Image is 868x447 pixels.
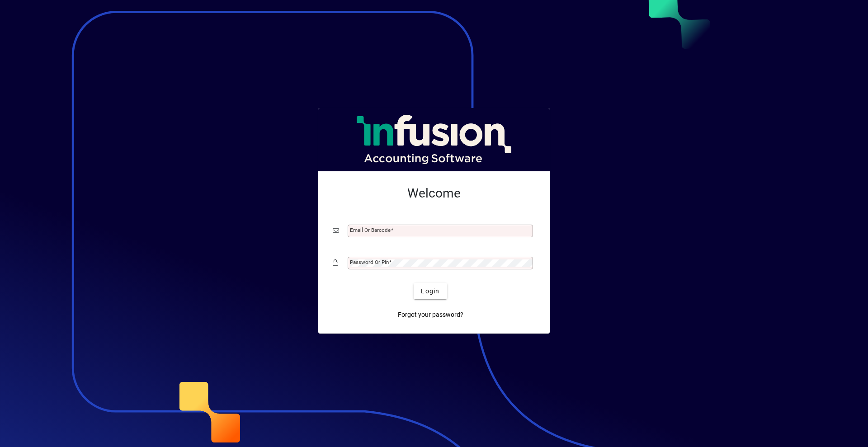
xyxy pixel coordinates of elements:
[350,227,391,233] mat-label: Email or Barcode
[414,283,447,299] button: Login
[398,310,463,320] span: Forgot your password?
[394,306,467,323] a: Forgot your password?
[350,259,389,265] mat-label: Password or Pin
[333,186,535,201] h2: Welcome
[421,287,439,296] span: Login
